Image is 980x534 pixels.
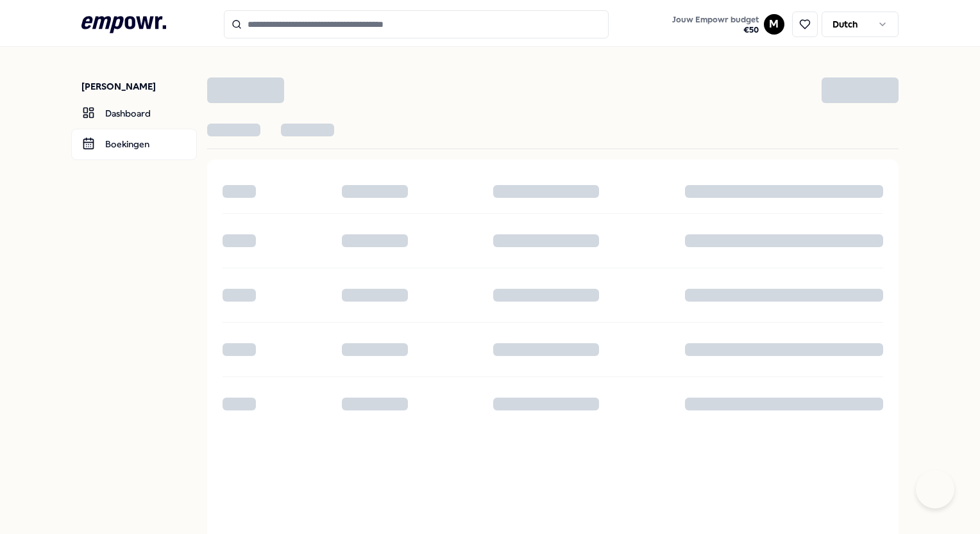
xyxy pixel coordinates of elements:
span: € 50 [672,25,759,35]
input: Search for products, categories or subcategories [224,10,609,38]
span: Jouw Empowr budget [672,15,759,25]
a: Dashboard [71,98,197,129]
a: Jouw Empowr budget€50 [667,11,764,38]
button: Jouw Empowr budget€50 [670,12,761,38]
p: [PERSON_NAME] [81,80,197,93]
button: M [764,14,784,35]
a: Boekingen [71,129,197,159]
iframe: Help Scout Beacon - Open [916,470,954,508]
